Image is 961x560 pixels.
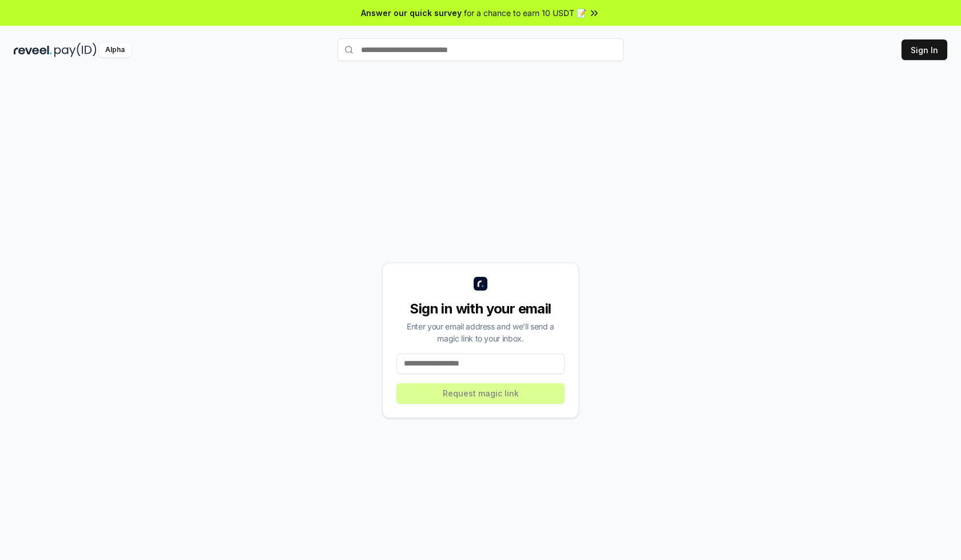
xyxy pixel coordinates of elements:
[396,320,565,344] div: Enter your email address and we’ll send a magic link to your inbox.
[474,277,487,291] img: logo_small
[464,7,586,19] span: for a chance to earn 10 USDT 📝
[99,43,131,57] div: Alpha
[361,7,462,19] span: Answer our quick survey
[14,43,52,57] img: reveel_dark
[54,43,97,57] img: pay_id
[396,300,565,318] div: Sign in with your email
[902,39,947,60] button: Sign In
